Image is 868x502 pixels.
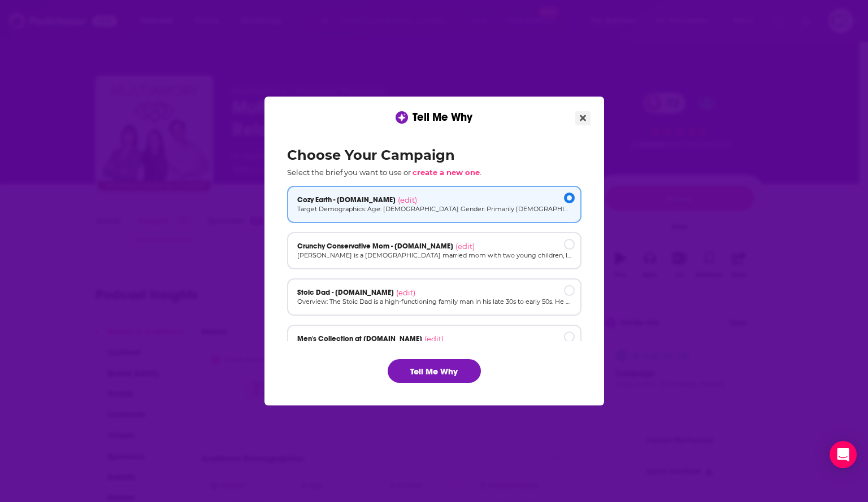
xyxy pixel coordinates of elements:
[396,288,415,297] span: (edit)
[297,297,571,307] p: Overview: The Stoic Dad is a high-functioning family man in his late 30s to early 50s. He values ...
[413,168,480,177] span: create a new one
[297,288,394,297] span: Stoic Dad - [DOMAIN_NAME]
[424,334,444,343] span: (edit)
[413,110,472,124] span: Tell Me Why
[297,251,571,260] p: [PERSON_NAME] is a [DEMOGRAPHIC_DATA] married mom with two young children, living in a suburban o...
[287,147,581,163] h2: Choose Your Campaign
[830,441,857,468] div: Open Intercom Messenger
[398,195,417,204] span: (edit)
[287,168,581,177] p: Select the brief you want to use or .
[297,242,453,251] span: Crunchy Conservative Mom - [DOMAIN_NAME]
[455,242,475,251] span: (edit)
[297,334,422,343] span: Men's Collection at [DOMAIN_NAME]
[297,204,571,214] p: Target Demographics: Age: [DEMOGRAPHIC_DATA] Gender: Primarily [DEMOGRAPHIC_DATA] (60-70%) but al...
[388,359,481,383] button: Tell Me Why
[575,111,591,125] button: Close
[297,195,396,204] span: Cozy Earth - [DOMAIN_NAME]
[397,113,406,122] img: tell me why sparkle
